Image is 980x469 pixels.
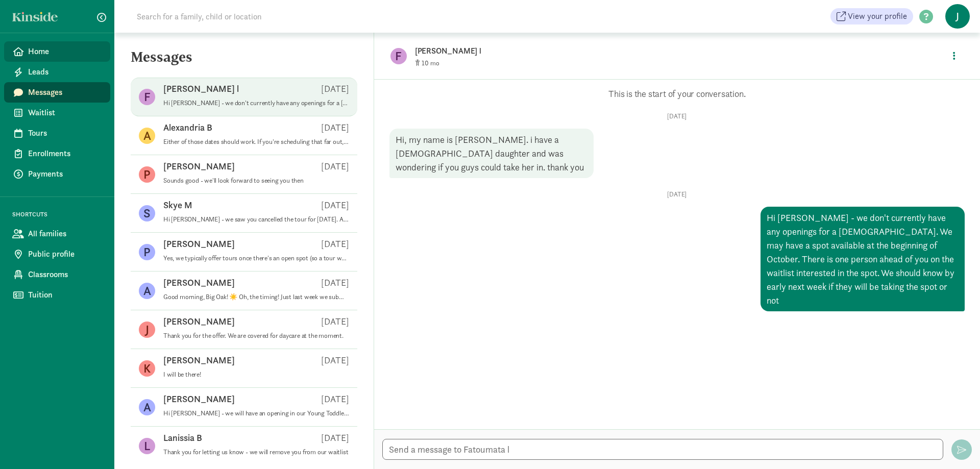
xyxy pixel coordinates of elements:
figure: F [390,48,407,64]
figure: J [139,322,155,338]
div: Hi [PERSON_NAME] - we don't currently have any openings for a [DEMOGRAPHIC_DATA]. We may have a s... [761,207,965,311]
span: Waitlist [28,107,102,119]
span: Home [28,45,102,58]
span: 10 [422,59,439,67]
figure: A [139,128,155,144]
span: J [945,4,970,29]
a: Leads [4,62,110,82]
p: [PERSON_NAME] [163,277,235,289]
p: I will be there! [163,371,349,379]
span: Enrollments [28,147,102,160]
p: Lanissia B [163,432,202,444]
p: [PERSON_NAME] [163,160,235,172]
p: [DATE] [321,354,349,366]
a: Public profile [4,244,110,264]
p: This is the start of your conversation. [389,88,965,100]
p: [PERSON_NAME] [163,315,235,328]
figure: K [139,360,155,377]
span: Payments [28,168,102,180]
figure: A [139,283,155,299]
iframe: Chat Widget [929,420,980,469]
p: Yes, we typically offer tours once there's an open spot (so a tour would most likely happen somet... [163,254,349,262]
figure: A [139,399,155,415]
figure: L [139,438,155,454]
p: [DATE] [321,160,349,172]
a: Classrooms [4,264,110,285]
input: Search for a family, child or location [131,6,417,27]
p: Alexandria B [163,121,212,134]
p: [DATE] [321,121,349,134]
span: Leads [28,66,102,78]
a: Tuition [4,285,110,305]
a: Enrollments [4,143,110,164]
span: All families [28,228,102,240]
a: View your profile [830,8,913,24]
p: [DATE] [321,277,349,289]
p: [PERSON_NAME] [163,393,235,405]
p: [DATE] [321,393,349,405]
span: Tuition [28,289,102,301]
a: Home [4,41,110,62]
a: Waitlist [4,103,110,123]
p: Good morning, Big Oak! ☀️ Oh, the timing! Just last week we submitted our check to start at [GEOG... [163,293,349,301]
a: Messages [4,82,110,103]
p: Hi [PERSON_NAME] - we saw you cancelled the tour for [DATE]. Are you still interested in touring ... [163,215,349,224]
p: [DATE] [321,315,349,328]
a: Payments [4,164,110,184]
a: All families [4,224,110,244]
figure: F [139,89,155,105]
p: Thank you for letting us know - we will remove you from our waitlist [163,448,349,456]
span: Public profile [28,248,102,260]
p: Hi [PERSON_NAME] - we will have an opening in our Young Toddler room starting [DATE]. Are you sti... [163,409,349,417]
p: [PERSON_NAME] l [163,83,239,95]
figure: P [139,166,155,183]
p: [DATE] [321,199,349,211]
figure: S [139,205,155,221]
span: View your profile [848,10,907,22]
div: Hi, my name is [PERSON_NAME]. i have a [DEMOGRAPHIC_DATA] daughter and was wondering if you guys ... [389,129,594,178]
a: Tours [4,123,110,143]
p: Either of those dates should work. If you're scheduling that far out, you should be able to set u... [163,138,349,146]
span: Classrooms [28,268,102,281]
span: Tours [28,127,102,139]
p: [DATE] [321,238,349,250]
figure: P [139,244,155,260]
p: Sounds good - we'll look forward to seeing you then [163,177,349,185]
span: Messages [28,86,102,98]
p: [DATE] [321,432,349,444]
p: [DATE] [389,190,965,199]
p: Thank you for the offer. We are covered for daycare at the moment. [163,332,349,340]
p: [DATE] [389,112,965,120]
p: [PERSON_NAME] [163,238,235,250]
h5: Messages [114,49,374,73]
p: Hi [PERSON_NAME] - we don't currently have any openings for a [DEMOGRAPHIC_DATA]. We may have a s... [163,99,349,107]
p: [DATE] [321,83,349,95]
p: Skye M [163,199,192,211]
p: [PERSON_NAME] l [415,44,737,58]
p: [PERSON_NAME] [163,354,235,366]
